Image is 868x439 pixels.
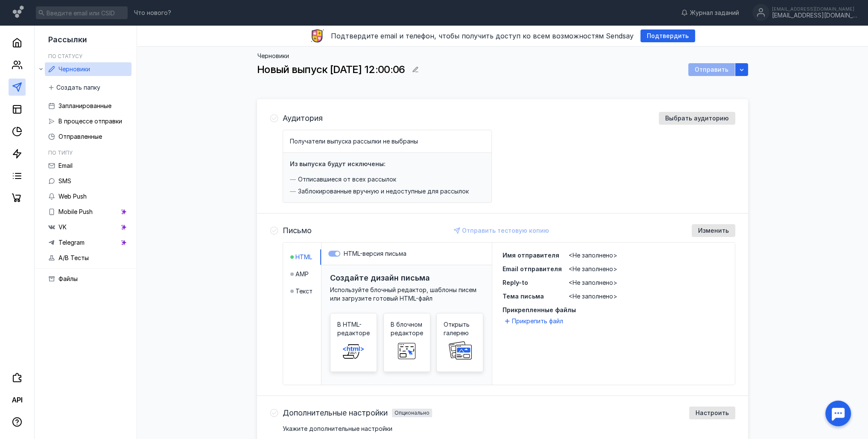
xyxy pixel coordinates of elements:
span: A/B Тесты [58,254,89,261]
a: A/B Тесты [45,251,132,265]
a: Web Push [45,190,132,203]
span: Дополнительные настройки [283,409,388,417]
span: <Не заполнено> [569,265,617,272]
h3: Создайте дизайн письма [330,273,430,282]
h5: По типу [48,149,73,156]
button: Прикрепить файл [503,316,567,326]
span: Telegram [58,239,85,246]
h5: По статусу [48,53,82,59]
a: В процессе отправки [45,114,132,128]
h4: Письмо [283,226,312,235]
a: Файлы [45,272,132,286]
span: Журнал заданий [690,9,739,17]
span: Изменить [698,227,729,234]
span: В HTML-редакторе [337,320,370,337]
span: VK [58,223,67,231]
span: Тема письма [503,293,544,300]
span: Открыть галерею [444,320,476,337]
button: Создать папку [45,81,105,94]
span: Прикрепленные файлы [503,306,725,314]
input: Введите email или CSID [36,6,128,19]
span: Черновики [58,65,90,73]
span: Отправленные [58,133,102,140]
span: HTML-версия письма [344,250,406,257]
span: Mobile Push [58,208,93,215]
span: Подтвердите email и телефон, чтобы получить доступ ко всем возможностям Sendsay [331,32,634,40]
span: Текст [295,287,313,296]
span: Web Push [58,193,87,200]
span: Получатели выпуска рассылки не выбраны [290,138,418,145]
a: Email [45,159,132,173]
span: Отписавшиеся от всех рассылок [298,175,396,184]
div: [EMAIL_ADDRESS][DOMAIN_NAME] [772,12,857,19]
span: Создать папку [56,84,100,91]
span: Что нового? [134,10,171,16]
a: Запланированные [45,99,132,113]
span: <Не заполнено> [569,279,617,286]
span: Reply-to [503,279,528,286]
span: SMS [58,177,71,184]
span: Запланированные [58,102,111,109]
a: Telegram [45,236,132,249]
span: Файлы [58,275,78,282]
span: Рассылки [48,35,87,44]
span: Новый выпуск [DATE] 12:00:06 [257,63,405,76]
span: Используйте блочный редактор, шаблоны писем или загрузите готовый HTML-файл [330,286,476,302]
span: В блочном редакторе [391,320,423,337]
span: В процессе отправки [58,117,122,125]
span: <Не заполнено> [569,252,617,259]
a: Что нового? [130,10,175,16]
span: Выбрать аудиторию [665,115,729,122]
span: Email [58,162,73,169]
h4: Из выпуска будут исключены: [290,160,386,167]
div: [EMAIL_ADDRESS][DOMAIN_NAME] [772,6,857,12]
button: Выбрать аудиторию [659,112,735,125]
span: Настроить [696,410,729,417]
a: VK [45,220,132,234]
a: Отправленные [45,130,132,143]
span: Укажите дополнительные настройки [283,425,392,432]
span: AMP [295,270,309,278]
a: Mobile Push [45,205,132,219]
h4: Дополнительные настройкиОпционально [283,409,432,417]
span: Заблокированные вручную и недоступные для рассылок [298,187,469,196]
button: Настроить [689,407,735,419]
a: Журнал заданий [677,9,743,17]
a: SMS [45,174,132,188]
span: Имя отправителя [503,252,559,259]
span: Подтвердить [647,32,689,40]
button: Подтвердить [640,29,695,42]
span: HTML [295,253,312,261]
button: Изменить [692,224,735,237]
span: <Не заполнено> [569,293,617,300]
h4: Аудитория [283,114,323,123]
a: Черновики [257,52,289,59]
div: Опционально [395,410,430,416]
span: Прикрепить файл [512,317,563,325]
a: Черновики [45,62,132,76]
span: Email отправителя [503,265,562,272]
